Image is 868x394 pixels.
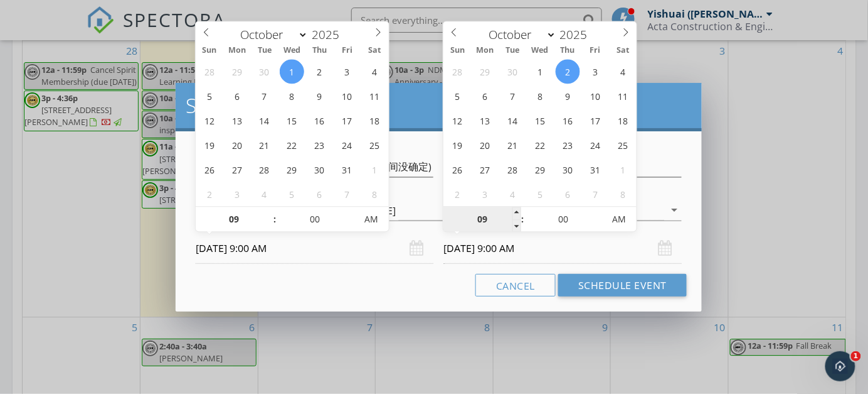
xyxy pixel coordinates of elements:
span: September 29, 2025 [225,59,249,84]
span: October 5, 2025 [445,84,470,108]
span: Mon [471,47,499,55]
span: Fri [334,47,361,55]
span: October 17, 2025 [335,108,359,133]
span: Click to toggle [602,207,637,232]
span: October 25, 2025 [611,133,635,157]
span: October 18, 2025 [363,108,387,133]
span: October 5, 2025 [197,84,221,108]
span: October 31, 2025 [583,157,608,182]
span: October 29, 2025 [280,157,304,182]
input: Select date [443,233,682,264]
button: Schedule Event [558,274,687,297]
span: Wed [526,47,554,55]
span: October 1, 2025 [528,59,553,84]
span: October 30, 2025 [556,157,580,182]
span: November 1, 2025 [611,157,635,182]
span: September 28, 2025 [445,59,470,84]
span: November 5, 2025 [528,182,553,206]
span: October 7, 2025 [500,84,525,108]
span: October 1, 2025 [280,59,304,84]
span: Click to toggle [354,207,388,232]
span: October 18, 2025 [611,108,635,133]
span: October 9, 2025 [307,84,332,108]
span: October 12, 2025 [197,108,221,133]
span: October 28, 2025 [500,157,525,182]
span: October 8, 2025 [280,84,304,108]
span: November 8, 2025 [611,182,635,206]
iframe: Intercom live chat [825,351,855,381]
span: October 14, 2025 [252,108,277,133]
span: October 20, 2025 [225,133,249,157]
span: November 1, 2025 [363,157,387,182]
span: October 3, 2025 [335,59,359,84]
span: November 6, 2025 [556,182,580,206]
span: October 21, 2025 [500,133,525,157]
span: October 30, 2025 [307,157,332,182]
span: October 12, 2025 [445,108,470,133]
span: : [273,207,277,232]
span: November 3, 2025 [225,182,249,206]
span: October 23, 2025 [556,133,580,157]
span: October 11, 2025 [363,84,387,108]
span: November 2, 2025 [197,182,221,206]
span: October 4, 2025 [611,59,635,84]
span: October 3, 2025 [583,59,608,84]
span: November 7, 2025 [583,182,608,206]
span: October 19, 2025 [197,133,221,157]
span: October 13, 2025 [473,108,497,133]
span: September 30, 2025 [252,59,277,84]
span: November 4, 2025 [500,182,525,206]
input: Select date [196,233,434,264]
span: September 28, 2025 [197,59,221,84]
span: November 4, 2025 [252,182,277,206]
span: Wed [278,47,306,55]
span: : [521,207,525,232]
span: 1 [851,351,861,361]
span: October 13, 2025 [225,108,249,133]
span: Sat [609,47,637,55]
span: October 16, 2025 [556,108,580,133]
span: Sat [361,47,389,55]
span: October 4, 2025 [363,59,387,84]
span: October 26, 2025 [445,157,470,182]
span: Tue [499,47,526,55]
span: October 10, 2025 [583,84,608,108]
span: October 6, 2025 [225,84,249,108]
i: arrow_drop_down [667,202,682,217]
span: October 21, 2025 [252,133,277,157]
span: October 20, 2025 [473,133,497,157]
span: October 14, 2025 [500,108,525,133]
span: Sun [196,47,223,55]
span: October 24, 2025 [583,133,608,157]
span: October 23, 2025 [307,133,332,157]
span: October 19, 2025 [445,133,470,157]
span: October 17, 2025 [583,108,608,133]
span: Tue [251,47,278,55]
span: October 7, 2025 [252,84,277,108]
span: October 27, 2025 [473,157,497,182]
span: October 6, 2025 [473,84,497,108]
span: November 6, 2025 [307,182,332,206]
span: Thu [554,47,581,55]
span: October 16, 2025 [307,108,332,133]
span: October 29, 2025 [528,157,553,182]
span: November 2, 2025 [445,182,470,206]
span: October 31, 2025 [335,157,359,182]
span: November 8, 2025 [363,182,387,206]
span: October 25, 2025 [363,133,387,157]
button: Cancel [475,274,556,297]
span: October 22, 2025 [528,133,553,157]
span: October 9, 2025 [556,84,580,108]
input: Year [556,26,598,43]
span: October 22, 2025 [280,133,304,157]
span: November 5, 2025 [280,182,304,206]
span: October 15, 2025 [528,108,553,133]
span: October 2, 2025 [307,59,332,84]
span: October 8, 2025 [528,84,553,108]
span: October 11, 2025 [611,84,635,108]
input: Year [308,26,349,43]
span: Fri [581,47,609,55]
span: October 26, 2025 [197,157,221,182]
span: November 3, 2025 [473,182,497,206]
h2: Schedule Event [186,93,692,118]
